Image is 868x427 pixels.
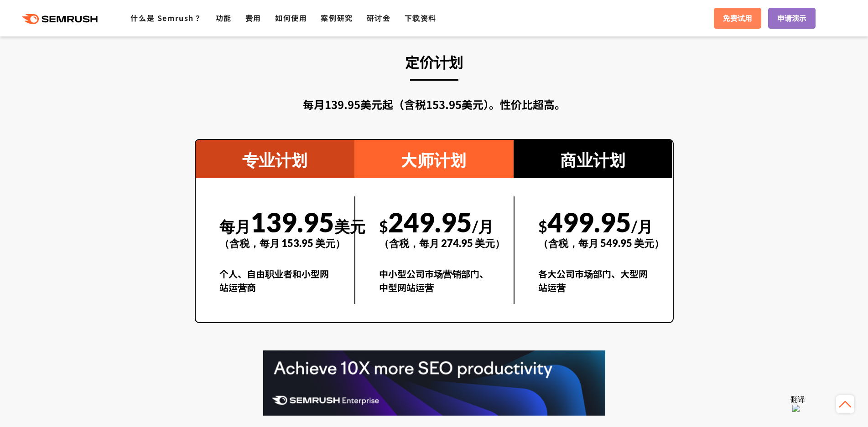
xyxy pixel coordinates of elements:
[405,12,437,23] a: 下载资料
[219,237,345,249] font: （含税，每月 153.95 美元）
[219,267,329,294] font: 个人、自由职业者和小型网站运营商
[714,8,761,29] a: 免费试用
[321,12,353,23] a: 案例研究
[242,147,308,171] font: 专业计划
[250,206,334,238] font: 139.95
[787,391,858,417] iframe: 帮助小部件启动器
[401,147,467,171] font: 大师计划
[538,237,664,249] font: （含税，每月 549.95 美元）
[777,12,806,23] font: 申请演示
[219,217,250,236] font: 每月
[379,267,489,294] font: 中小型公司市场营销部门、中型网站运营
[245,12,261,23] a: 费用
[303,96,566,112] font: 每月139.95美元起（含税153.95美元）。性价比超高。
[275,12,307,23] a: 如何使用
[723,12,752,23] font: 免费试用
[367,12,391,23] a: 研讨会
[405,51,463,72] font: 定价计划
[560,147,626,171] font: 商业计划
[388,206,472,238] font: 249.95
[768,8,816,29] a: 申请演示
[547,206,631,238] font: 499.95
[538,267,648,294] font: 各大公司市场部门、大型网站运营
[538,217,547,236] font: $
[379,237,505,249] font: （含税，每月 274.95 美元）
[130,12,202,23] a: 什么是 Semrush？
[379,217,388,236] font: $
[631,217,653,236] font: /月
[334,217,365,236] font: 美元
[472,217,494,236] font: /月
[216,12,232,23] a: 功能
